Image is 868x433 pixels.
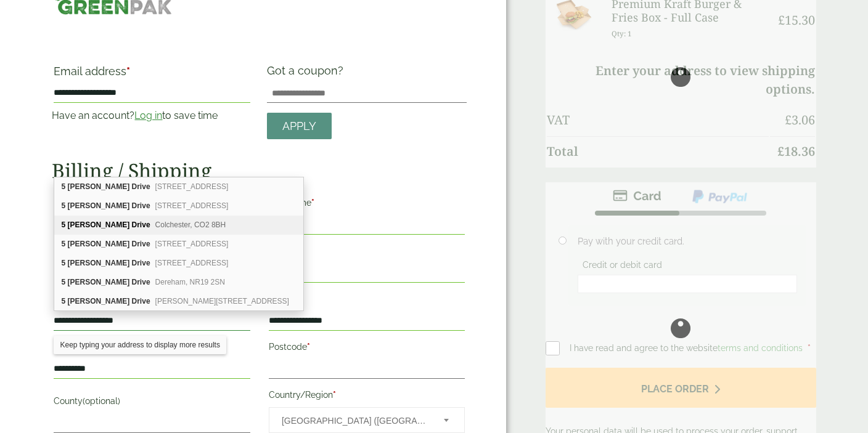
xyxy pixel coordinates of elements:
[68,278,130,286] b: [PERSON_NAME]
[61,240,65,248] b: 5
[54,216,303,235] div: 5 Mountbatten Drive
[269,242,465,263] label: Phone
[155,201,229,210] span: [STREET_ADDRESS]
[155,182,229,191] span: [STREET_ADDRESS]
[52,159,467,182] h2: Billing / Shipping
[132,201,150,210] b: Drive
[54,392,250,413] label: County
[54,273,303,292] div: 5 Mountbatten Drive
[68,182,130,191] b: [PERSON_NAME]
[61,182,65,191] b: 5
[61,221,65,229] b: 5
[269,338,465,359] label: Postcode
[155,278,225,286] span: Dereham, NR19 2SN
[54,66,250,83] label: Email address
[134,110,162,121] a: Log in
[83,396,120,406] span: (optional)
[269,407,465,433] span: Country/Region
[333,390,336,400] abbr: required
[155,297,289,306] span: [PERSON_NAME][STREET_ADDRESS]
[54,177,303,196] div: 5 Mountbatten Drive
[267,113,332,139] a: Apply
[54,196,303,216] div: 5 Mountbatten Drive
[54,254,303,273] div: 5 Mountbatten Drive
[61,297,65,306] b: 5
[132,297,150,306] b: Drive
[68,221,130,229] b: [PERSON_NAME]
[155,240,229,248] span: [STREET_ADDRESS]
[269,386,465,407] label: Country/Region
[311,198,314,208] abbr: required
[54,292,303,310] div: 5 Mountbatten Drive
[269,194,465,215] label: Last name
[54,235,303,254] div: 5 Mountbatten Drive
[132,240,150,248] b: Drive
[68,259,130,267] b: [PERSON_NAME]
[61,201,65,210] b: 5
[132,259,150,267] b: Drive
[132,221,150,229] b: Drive
[61,259,65,267] b: 5
[52,108,252,123] p: Have an account? to save time
[68,297,130,306] b: [PERSON_NAME]
[132,278,150,286] b: Drive
[155,259,229,267] span: [STREET_ADDRESS]
[54,336,226,354] div: Keep typing your address to display more results
[282,119,316,133] span: Apply
[307,342,310,352] abbr: required
[68,201,130,210] b: [PERSON_NAME]
[61,278,65,286] b: 5
[126,65,130,78] abbr: required
[132,182,150,191] b: Drive
[155,221,226,229] span: Colchester, CO2 8BH
[68,240,130,248] b: [PERSON_NAME]
[267,64,348,83] label: Got a coupon?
